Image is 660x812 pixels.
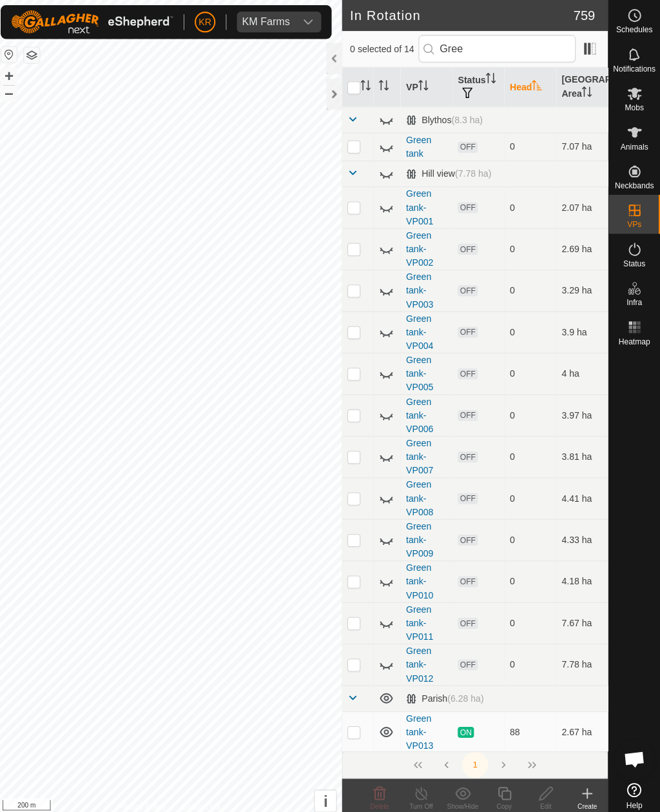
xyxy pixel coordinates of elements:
[505,515,557,557] td: 0
[6,46,21,62] button: Reset Map
[574,6,596,25] span: 759
[6,68,21,83] button: +
[121,795,170,807] a: Privacy Policy
[420,81,430,92] p-sorticon: Activate to sort
[407,600,434,637] a: Green tank-VP011
[619,335,650,343] span: Heatmap
[459,366,478,377] span: OFF
[557,268,608,309] td: 3.29 ha
[459,613,478,624] span: OFF
[459,201,478,212] span: OFF
[459,283,478,294] span: OFF
[505,639,557,680] td: 0
[463,747,489,773] button: 1
[609,773,660,809] a: Help
[454,67,505,106] th: Status
[505,598,557,639] td: 0
[352,42,420,55] span: 0 selected of 14
[407,167,492,178] div: Hill view
[449,688,485,698] span: (6.28 ha)
[557,350,608,391] td: 4 ha
[557,67,608,106] th: [GEOGRAPHIC_DATA] Area
[557,474,608,515] td: 4.41 ha
[557,132,608,159] td: 7.07 ha
[626,297,642,304] span: Infra
[456,167,492,177] span: (7.78 ha)
[557,515,608,557] td: 4.33 ha
[326,787,331,804] span: i
[505,67,557,106] th: Head
[402,67,454,106] th: VP
[621,142,648,150] span: Animals
[298,12,324,32] div: dropdown trigger
[505,309,557,350] td: 0
[407,270,434,307] a: Green tank-VP003
[352,8,574,23] h2: In Rotation
[557,706,608,748] td: 2.67 ha
[407,517,434,555] a: Green tank-VP009
[459,722,474,733] span: ON
[459,490,478,500] span: OFF
[15,10,177,34] img: Gallagher Logo
[485,796,526,806] div: Copy
[185,795,223,807] a: Contact Us
[557,557,608,598] td: 4.18 ha
[557,226,608,268] td: 2.69 ha
[459,407,478,418] span: OFF
[459,324,478,335] span: OFF
[625,103,644,111] span: Mobs
[407,393,434,431] a: Green tank-VP006
[582,88,592,98] p-sorticon: Activate to sort
[245,17,293,27] div: KM Farms
[505,226,557,268] td: 0
[557,598,608,639] td: 7.67 ha
[407,352,434,390] a: Green tank-VP005
[407,476,434,513] a: Green tank-VP008
[505,132,557,159] td: 0
[487,74,497,84] p-sorticon: Activate to sort
[459,242,478,253] span: OFF
[362,81,373,92] p-sorticon: Activate to sort
[459,655,478,666] span: OFF
[380,81,391,92] p-sorticon: Activate to sort
[240,12,298,32] span: KM Farms
[459,448,478,459] span: OFF
[373,797,391,804] span: Delete
[505,557,557,598] td: 0
[616,735,654,773] a: Open chat
[505,433,557,474] td: 0
[459,531,478,542] span: OFF
[6,84,21,100] button: –
[452,114,483,124] span: (8.3 ha)
[420,35,576,62] input: Search (S)
[443,796,485,806] div: Show/Hide
[557,391,608,433] td: 3.97 ha
[627,219,641,227] span: VPs
[526,796,567,806] div: Edit
[407,134,432,157] a: Green tank
[532,81,543,92] p-sorticon: Activate to sort
[407,311,434,348] a: Green tank-VP004
[28,47,44,63] button: Map Layers
[626,796,643,804] span: Help
[505,474,557,515] td: 0
[615,181,654,188] span: Neckbands
[505,185,557,226] td: 0
[567,796,608,806] div: Create
[557,639,608,680] td: 7.78 ha
[459,572,478,583] span: OFF
[407,559,434,596] a: Green tank-VP010
[317,785,338,806] button: i
[614,64,655,72] span: Notifications
[505,391,557,433] td: 0
[505,706,557,748] td: 88
[505,268,557,309] td: 0
[557,433,608,474] td: 3.81 ha
[407,688,485,699] div: Parish
[505,350,557,391] td: 0
[402,796,443,806] div: Turn Off
[407,187,434,224] a: Green tank-VP001
[616,26,652,34] span: Schedules
[407,435,434,472] a: Green tank-VP007
[557,185,608,226] td: 2.07 ha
